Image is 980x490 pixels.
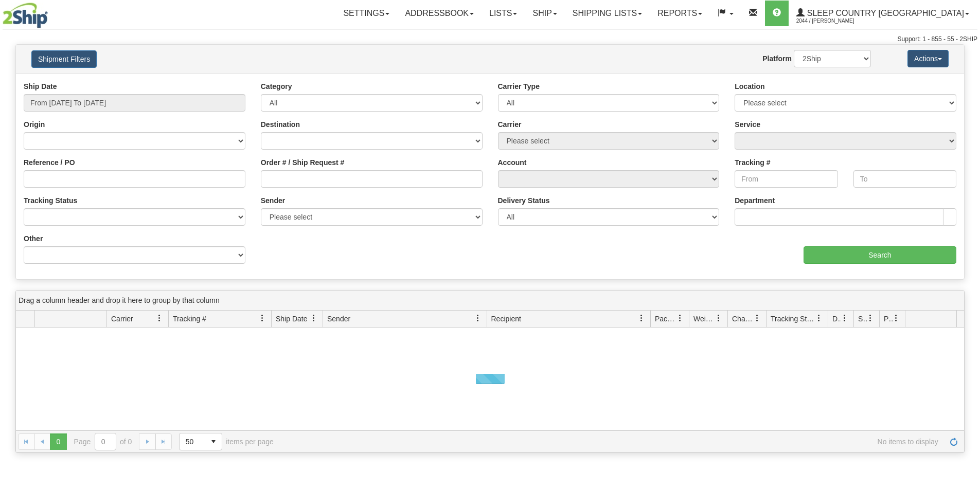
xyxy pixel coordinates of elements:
[735,119,760,130] label: Service
[24,157,75,168] label: Reference / PO
[762,53,792,64] label: Platform
[498,157,527,168] label: Account
[254,310,271,327] a: Tracking # filter column settings
[111,314,133,324] span: Carrier
[50,433,66,450] span: Page 0
[565,1,650,26] a: Shipping lists
[3,3,48,28] img: logo2044.jpg
[749,310,766,327] a: Charge filter column settings
[884,314,893,324] span: Pickup Status
[397,1,482,26] a: Addressbook
[205,433,222,450] span: select
[735,81,764,92] label: Location
[482,1,525,26] a: Lists
[186,437,199,447] span: 50
[173,314,206,324] span: Tracking #
[24,119,45,130] label: Origin
[805,9,964,17] span: Sleep Country [GEOGRAPHIC_DATA]
[261,81,292,92] label: Category
[810,310,828,327] a: Tracking Status filter column settings
[288,438,938,446] span: No items to display
[804,246,956,264] input: Search
[31,50,97,68] button: Shipment Filters
[3,35,977,44] div: Support: 1 - 855 - 55 - 2SHIP
[836,310,853,327] a: Delivery Status filter column settings
[956,192,979,297] iframe: chat widget
[655,314,676,324] span: Packages
[327,314,350,324] span: Sender
[24,195,77,206] label: Tracking Status
[907,50,949,67] button: Actions
[735,157,770,168] label: Tracking #
[710,310,727,327] a: Weight filter column settings
[853,170,956,188] input: To
[671,310,689,327] a: Packages filter column settings
[276,314,307,324] span: Ship Date
[650,1,710,26] a: Reports
[735,170,838,188] input: From
[261,195,285,206] label: Sender
[789,1,977,26] a: Sleep Country [GEOGRAPHIC_DATA] 2044 / [PERSON_NAME]
[858,314,867,324] span: Shipment Issues
[179,433,274,450] span: items per page
[633,310,650,327] a: Recipient filter column settings
[498,81,540,92] label: Carrier Type
[305,310,323,327] a: Ship Date filter column settings
[796,16,874,26] span: 2044 / [PERSON_NAME]
[732,314,754,324] span: Charge
[74,433,132,450] span: Page of 0
[179,433,222,450] span: Page sizes drop down
[16,291,964,311] div: grid grouping header
[469,310,487,327] a: Sender filter column settings
[832,314,841,324] span: Delivery Status
[525,1,564,26] a: Ship
[491,314,521,324] span: Recipient
[735,195,775,206] label: Department
[261,157,345,168] label: Order # / Ship Request #
[24,233,43,244] label: Other
[771,314,815,324] span: Tracking Status
[335,1,397,26] a: Settings
[862,310,879,327] a: Shipment Issues filter column settings
[151,310,168,327] a: Carrier filter column settings
[693,314,715,324] span: Weight
[498,119,522,130] label: Carrier
[261,119,300,130] label: Destination
[887,310,905,327] a: Pickup Status filter column settings
[498,195,550,206] label: Delivery Status
[946,433,962,450] a: Refresh
[24,81,57,92] label: Ship Date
